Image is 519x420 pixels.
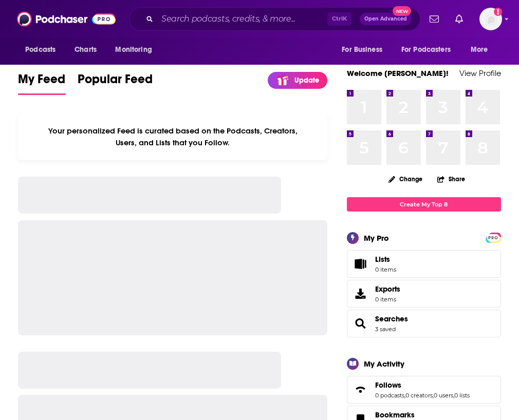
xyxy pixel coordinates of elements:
div: My Pro [364,233,389,243]
a: 0 users [434,392,453,399]
span: Follows [375,380,401,390]
button: Change [382,173,429,185]
span: Podcasts [25,43,55,57]
span: More [471,43,488,57]
span: Lists [375,255,396,264]
span: For Business [342,43,382,57]
a: PRO [487,233,499,241]
span: Monitoring [115,43,152,57]
a: Bookmarks [375,410,435,419]
span: Lists [375,255,390,264]
a: Follows [375,380,470,390]
span: Exports [375,284,400,294]
button: Show profile menu [479,8,502,30]
button: open menu [395,40,466,60]
button: Open AdvancedNew [360,13,412,25]
span: Follows [347,376,501,404]
span: Logged in as GregKubie [479,8,502,30]
span: For Podcasters [401,43,451,57]
img: User Profile [479,8,502,30]
a: Exports [347,280,501,308]
svg: Add a profile image [494,8,502,16]
a: Show notifications dropdown [451,10,467,28]
a: Charts [68,40,103,60]
a: Welcome [PERSON_NAME]! [347,68,449,78]
button: Share [437,169,466,189]
a: Lists [347,250,501,278]
p: Update [294,76,319,85]
span: 0 items [375,296,400,303]
span: 0 items [375,266,396,273]
a: 0 podcasts [375,392,404,399]
span: Ctrl K [327,12,351,26]
button: open menu [108,40,165,60]
a: 3 saved [375,326,396,333]
button: open menu [18,40,69,60]
a: View Profile [459,68,501,78]
span: Exports [350,287,371,301]
img: Podchaser - Follow, Share and Rate Podcasts [17,9,116,29]
a: 0 creators [405,392,433,399]
span: Bookmarks [375,410,415,419]
a: Create My Top 8 [347,197,501,211]
div: Search podcasts, credits, & more... [129,7,420,31]
span: , [404,392,405,399]
a: Follows [350,383,371,397]
span: New [393,6,411,16]
span: Popular Feed [78,71,153,93]
button: open menu [464,40,501,60]
div: My Activity [364,359,404,369]
button: open menu [335,40,395,60]
span: My Feed [18,71,65,93]
span: Open Advanced [364,16,407,22]
input: Search podcasts, credits, & more... [157,11,327,27]
span: Lists [350,257,371,271]
a: Update [268,72,327,89]
a: 0 lists [454,392,470,399]
a: My Feed [18,71,65,95]
span: Charts [75,43,97,57]
span: PRO [487,234,499,242]
span: , [453,392,454,399]
a: Popular Feed [78,71,153,95]
a: Searches [350,316,371,331]
span: Searches [347,310,501,337]
a: Searches [375,314,408,323]
span: , [433,392,434,399]
div: Your personalized Feed is curated based on the Podcasts, Creators, Users, and Lists that you Follow. [18,113,327,160]
a: Show notifications dropdown [425,10,443,28]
